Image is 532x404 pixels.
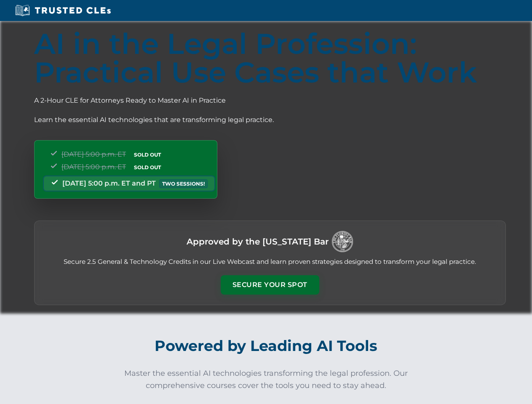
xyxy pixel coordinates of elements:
[332,231,353,252] img: Logo
[131,150,164,159] span: SOLD OUT
[61,163,126,171] span: [DATE] 5:00 p.m. ET
[33,331,500,361] h2: Powered by Leading AI Tools
[34,29,506,87] h1: AI in the Legal Profession: Practical Use Cases that Work
[131,163,164,172] span: SOLD OUT
[34,114,506,125] p: Learn the essential AI technologies that are transforming legal practice.
[221,275,319,295] button: Secure Your Spot
[13,4,113,17] img: Trusted CLEs
[187,234,329,249] h3: Approved by the [US_STATE] Bar
[61,150,126,158] span: [DATE] 5:00 p.m. ET
[119,367,414,392] p: Master the essential AI technologies transforming the legal profession. Our comprehensive courses...
[34,95,506,106] p: A 2-Hour CLE for Attorneys Ready to Master AI in Practice
[45,257,495,267] p: Secure 2.5 General & Technology Credits in our Live Webcast and learn proven strategies designed ...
